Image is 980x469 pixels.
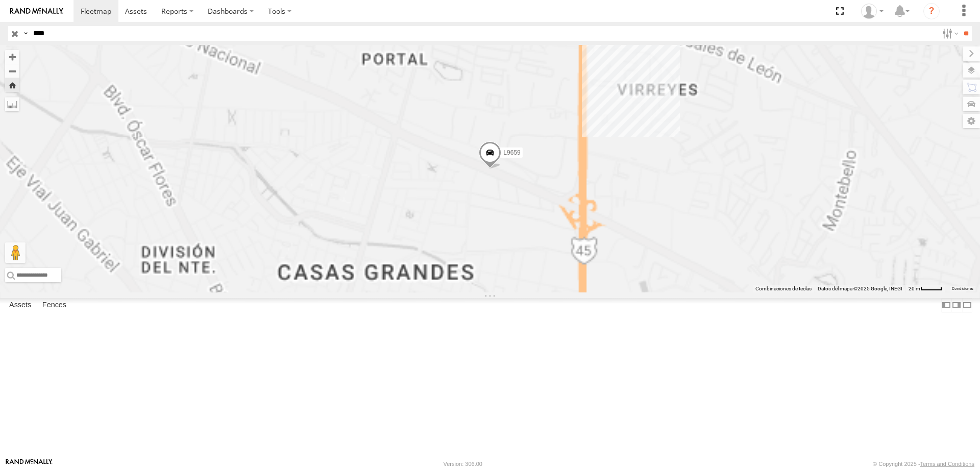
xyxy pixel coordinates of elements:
[938,26,960,41] label: Search Filter Options
[923,3,940,19] i: ?
[4,298,36,312] label: Assets
[503,149,520,156] span: L9659
[5,97,19,111] label: Measure
[5,50,19,64] button: Zoom in
[21,26,30,41] label: Search Query
[37,298,71,312] label: Fences
[905,285,945,292] button: Escala del mapa: 20 m por 39 píxeles
[963,114,980,128] label: Map Settings
[909,286,920,291] span: 20 m
[6,459,53,469] a: Visit our Website
[10,8,63,15] img: rand-logo.svg
[5,64,19,78] button: Zoom out
[857,4,887,19] div: MANUEL HERNANDEZ
[941,298,951,313] label: Dock Summary Table to the Left
[920,461,974,467] a: Terms and Conditions
[5,78,19,92] button: Zoom Home
[951,298,962,313] label: Dock Summary Table to the Right
[5,242,26,263] button: Arrastra el hombrecito naranja al mapa para abrir Street View
[755,285,812,292] button: Combinaciones de teclas
[818,286,902,291] span: Datos del mapa ©2025 Google, INEGI
[952,287,973,291] a: Condiciones (se abre en una nueva pestaña)
[873,461,974,467] div: © Copyright 2025 -
[444,461,482,467] div: Version: 306.00
[962,298,972,313] label: Hide Summary Table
